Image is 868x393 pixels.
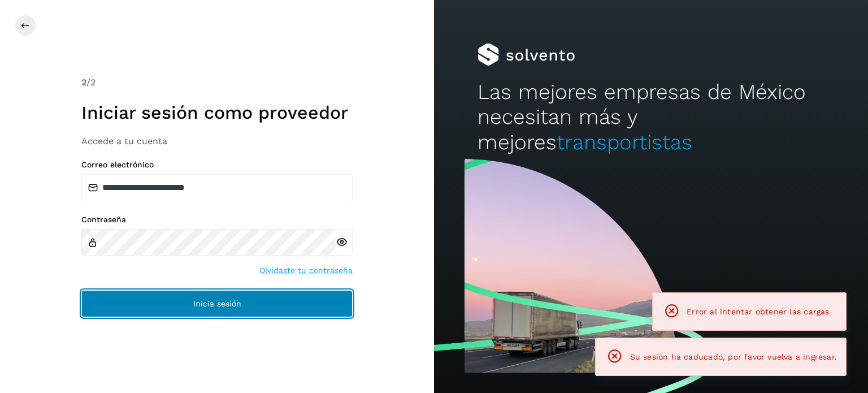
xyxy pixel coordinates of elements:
span: Su sesión ha caducado, por favor vuelva a ingresar. [630,352,837,361]
h1: Iniciar sesión como proveedor [81,102,353,123]
div: /2 [81,76,353,89]
span: Inicia sesión [193,300,241,308]
a: Olvidaste tu contraseña [259,265,353,277]
span: transportistas [557,130,692,154]
span: 2 [81,77,86,88]
span: Error al intentar obtener las cargas [687,307,829,316]
button: Inicia sesión [81,290,353,317]
h2: Las mejores empresas de México necesitan más y mejores [478,80,824,155]
h3: Accede a tu cuenta [81,136,353,146]
label: Contraseña [81,215,353,224]
label: Correo electrónico [81,160,353,170]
